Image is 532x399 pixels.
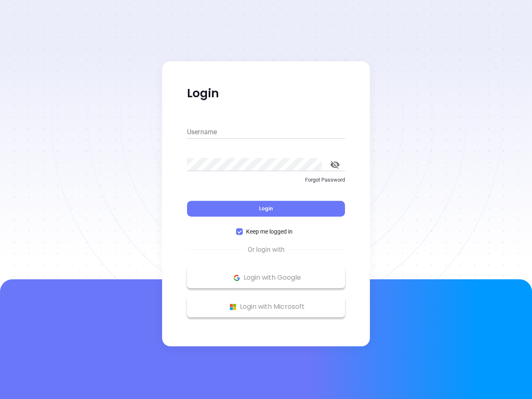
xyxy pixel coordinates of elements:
p: Forgot Password [187,176,345,184]
img: Microsoft Logo [228,302,238,312]
button: Microsoft Logo Login with Microsoft [187,296,345,317]
button: toggle password visibility [325,155,345,175]
button: Login [187,201,345,217]
p: Login with Google [191,271,341,284]
img: Google Logo [232,273,242,283]
span: Or login with [244,245,289,255]
p: Login with Microsoft [191,300,341,313]
p: Login [187,86,345,101]
span: Login [259,205,273,212]
button: Google Logo Login with Google [187,267,345,288]
a: Forgot Password [187,176,345,191]
span: Keep me logged in [243,227,296,236]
